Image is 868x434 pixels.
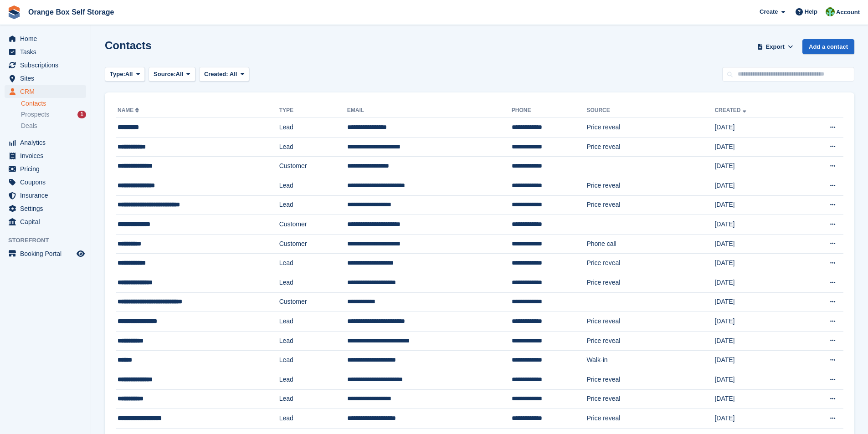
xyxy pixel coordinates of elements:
td: Lead [279,312,347,332]
td: [DATE] [714,118,796,138]
span: Insurance [20,189,75,202]
th: Email [347,103,512,118]
span: Invoices [20,149,75,162]
a: menu [5,215,86,228]
a: Orange Box Self Storage [25,5,118,20]
span: Settings [20,202,75,215]
td: Lead [279,254,347,273]
span: Analytics [20,136,75,149]
img: stora-icon-8386f47178a22dfd0bd8f6a31ec36ba5ce8667c1dd55bd0f319d3a0aa187defe.svg [7,5,21,19]
td: Customer [279,215,347,235]
td: Price reveal [586,176,714,195]
a: Preview store [75,248,86,259]
span: Storefront [8,236,91,245]
td: [DATE] [714,176,796,195]
td: [DATE] [714,273,796,292]
a: Add a contact [802,39,854,54]
td: Price reveal [586,254,714,273]
td: Customer [279,157,347,176]
td: Lead [279,137,347,157]
a: menu [5,163,86,175]
th: Phone [512,103,587,118]
td: Price reveal [586,389,714,409]
span: All [176,70,184,79]
td: [DATE] [714,312,796,332]
td: Walk-in [586,351,714,370]
a: menu [5,176,86,189]
span: Home [20,32,75,45]
span: Booking Portal [20,247,75,260]
span: Account [836,8,860,17]
a: menu [5,189,86,202]
td: Price reveal [586,137,714,157]
a: Deals [21,121,86,131]
span: All [230,71,237,77]
td: Customer [279,234,347,254]
span: Deals [21,122,37,130]
td: [DATE] [714,409,796,429]
span: Prospects [21,110,49,119]
a: menu [5,136,86,149]
span: Help [805,7,817,16]
span: Tasks [20,46,75,58]
td: Lead [279,409,347,429]
a: Name [118,107,141,113]
td: [DATE] [714,157,796,176]
td: [DATE] [714,331,796,351]
td: Lead [279,118,347,138]
img: Binder Bhardwaj [826,7,835,16]
a: menu [5,247,86,260]
td: Lead [279,273,347,292]
a: menu [5,85,86,98]
span: Create [760,7,778,16]
a: menu [5,32,86,45]
td: Lead [279,389,347,409]
td: [DATE] [714,137,796,157]
th: Type [279,103,347,118]
span: Pricing [20,163,75,175]
td: Lead [279,351,347,370]
button: Export [755,39,795,54]
td: Customer [279,292,347,312]
td: Price reveal [586,118,714,138]
td: [DATE] [714,195,796,215]
td: Price reveal [586,409,714,429]
td: Lead [279,331,347,351]
span: Sites [20,72,75,85]
span: All [125,70,133,79]
button: Created: All [199,67,249,82]
td: [DATE] [714,254,796,273]
span: Type: [110,70,125,79]
span: Source: [154,70,175,79]
span: Created: [204,71,228,77]
a: Prospects 1 [21,110,86,119]
td: [DATE] [714,215,796,235]
td: [DATE] [714,234,796,254]
span: Export [766,42,785,51]
a: menu [5,46,86,58]
a: menu [5,149,86,162]
button: Source: All [149,67,195,82]
td: Lead [279,370,347,389]
a: menu [5,202,86,215]
span: Coupons [20,176,75,189]
td: Price reveal [586,195,714,215]
td: Lead [279,195,347,215]
td: Price reveal [586,312,714,332]
span: CRM [20,85,75,98]
td: [DATE] [714,292,796,312]
button: Type: All [105,67,145,82]
td: Phone call [586,234,714,254]
span: Capital [20,215,75,228]
span: Subscriptions [20,59,75,71]
td: Price reveal [586,331,714,351]
td: [DATE] [714,370,796,389]
th: Source [586,103,714,118]
td: [DATE] [714,351,796,370]
td: Price reveal [586,273,714,292]
td: [DATE] [714,389,796,409]
a: Contacts [21,99,86,108]
div: 1 [77,111,86,118]
a: Created [714,107,748,113]
td: Lead [279,176,347,195]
